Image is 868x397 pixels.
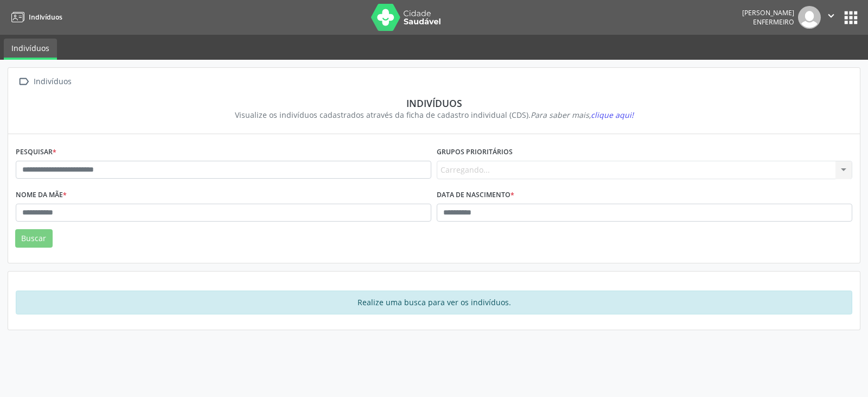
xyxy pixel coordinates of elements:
i:  [825,10,837,22]
span: Indivíduos [29,12,62,22]
label: Pesquisar [16,144,56,161]
div: Visualize os indivíduos cadastrados através da ficha de cadastro individual (CDS). [23,109,845,121]
div: [PERSON_NAME] [742,8,794,17]
i:  [16,74,31,90]
label: Grupos prioritários [437,144,513,161]
div: Indivíduos [31,74,73,90]
button: apps [841,8,860,27]
span: Enfermeiro [753,17,794,27]
a:  Indivíduos [16,74,73,90]
div: Realize uma busca para ver os indivíduos. [16,291,852,314]
a: Indivíduos [8,8,62,26]
div: Indivíduos [23,97,845,109]
a: Indivíduos [4,39,57,60]
span: clique aqui! [591,110,634,120]
button:  [821,6,841,29]
img: img [798,6,821,29]
i: Para saber mais, [531,110,634,120]
label: Data de nascimento [437,187,514,204]
button: Buscar [15,229,53,248]
label: Nome da mãe [16,187,67,204]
